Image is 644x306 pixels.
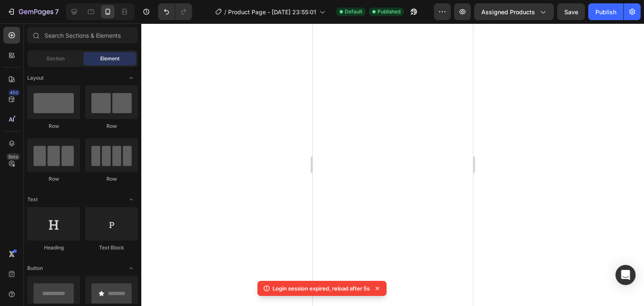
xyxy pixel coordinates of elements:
[595,8,616,16] div: Publish
[125,193,138,206] span: Toggle open
[100,55,119,62] span: Element
[55,7,59,17] p: 7
[3,3,62,20] button: 7
[564,8,578,16] span: Save
[27,244,80,252] div: Heading
[27,265,43,272] span: Button
[27,175,80,183] div: Row
[6,153,20,160] div: Beta
[224,8,226,16] span: /
[125,262,138,275] span: Toggle open
[27,196,38,203] span: Text
[615,265,636,285] div: Open Intercom Messenger
[557,3,585,20] button: Save
[273,284,370,293] p: Login session expired, reload after 5s
[27,122,80,130] div: Row
[125,71,138,85] span: Toggle open
[313,23,473,306] iframe: Design area
[377,8,400,16] span: Published
[481,8,535,16] span: Assigned Products
[158,3,192,20] div: Undo/Redo
[228,8,316,16] span: Product Page - [DATE] 23:55:01
[27,27,138,44] input: Search Sections & Elements
[85,122,138,130] div: Row
[85,175,138,183] div: Row
[47,55,65,62] span: Section
[8,89,20,96] div: 450
[474,3,554,20] button: Assigned Products
[345,8,362,16] span: Default
[588,3,623,20] button: Publish
[27,74,44,82] span: Layout
[85,244,138,252] div: Text Block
